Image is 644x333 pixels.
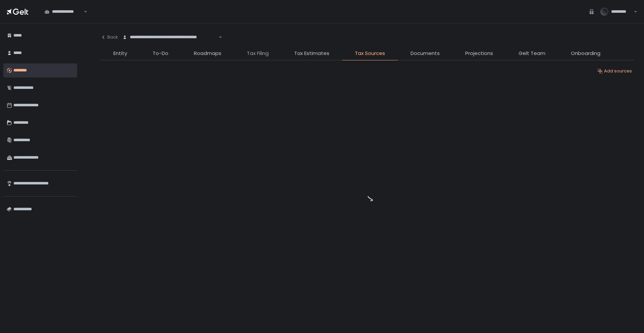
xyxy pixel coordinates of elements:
div: Search for option [118,30,222,44]
span: Projections [465,50,493,57]
span: To-Do [153,50,168,57]
div: Back [101,34,118,40]
button: Add sources [597,68,632,74]
button: Back [101,30,118,44]
div: Search for option [40,5,87,19]
span: Tax Estimates [294,50,329,57]
span: Tax Sources [355,50,385,57]
input: Search for option [83,8,83,15]
span: Entity [113,50,127,57]
span: Roadmaps [194,50,221,57]
span: Documents [411,50,440,57]
span: Onboarding [571,50,600,57]
span: Gelt Team [519,50,545,57]
span: Tax Filing [247,50,269,57]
